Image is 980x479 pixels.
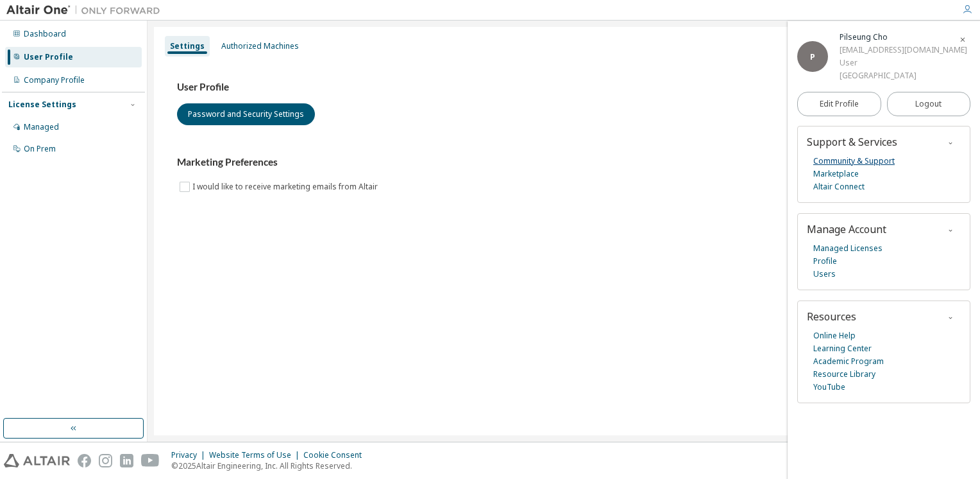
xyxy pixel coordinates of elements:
[813,180,865,193] a: Altair Connect
[813,329,856,342] a: Online Help
[209,450,303,460] div: Website Terms of Use
[8,100,76,110] div: License Settings
[120,454,133,467] img: linkedin.svg
[813,155,895,168] a: Community & Support
[887,92,971,116] button: Logout
[807,222,886,236] span: Manage Account
[24,144,56,154] div: On Prem
[99,454,112,467] img: instagram.svg
[807,309,856,324] span: Resources
[813,255,837,268] a: Profile
[807,135,897,149] span: Support & Services
[24,52,73,62] div: User Profile
[78,454,91,467] img: facebook.svg
[840,57,967,69] div: User
[810,51,815,62] span: P
[840,31,967,44] div: Pilseung Cho
[820,99,859,109] span: Edit Profile
[840,44,967,57] div: [EMAIL_ADDRESS][DOMAIN_NAME]
[813,381,845,394] a: YouTube
[221,41,299,51] div: Authorized Machines
[4,454,70,467] img: altair_logo.svg
[141,454,160,467] img: youtube.svg
[171,450,209,460] div: Privacy
[813,368,875,381] a: Resource Library
[24,29,66,39] div: Dashboard
[177,156,950,169] h3: Marketing Preferences
[813,355,884,368] a: Academic Program
[915,98,942,110] span: Logout
[171,460,369,471] p: © 2025 Altair Engineering, Inc. All Rights Reserved.
[813,168,859,180] a: Marketplace
[6,4,167,17] img: Altair One
[177,81,950,94] h3: User Profile
[192,179,380,195] label: I would like to receive marketing emails from Altair
[170,41,205,51] div: Settings
[303,450,369,460] div: Cookie Consent
[813,242,883,255] a: Managed Licenses
[24,75,85,85] div: Company Profile
[813,268,836,281] a: Users
[177,103,315,125] button: Password and Security Settings
[24,122,59,132] div: Managed
[840,69,967,82] div: [GEOGRAPHIC_DATA]
[813,342,872,355] a: Learning Center
[797,92,881,116] a: Edit Profile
